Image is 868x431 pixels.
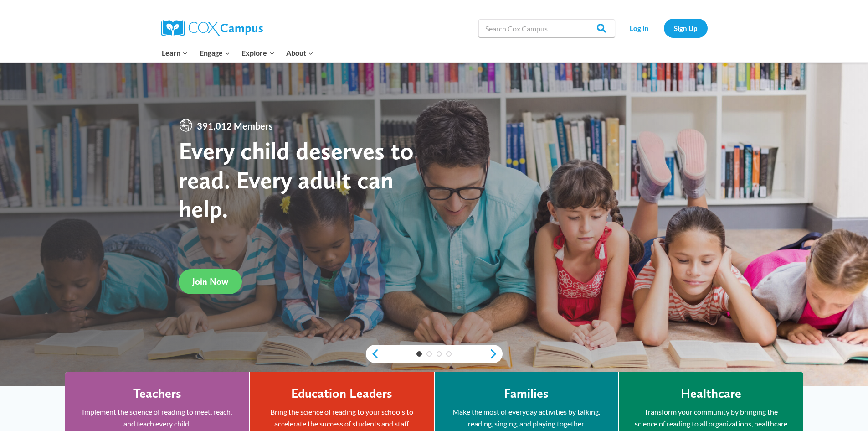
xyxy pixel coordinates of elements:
[681,386,741,401] h4: Healthcare
[478,19,615,37] input: Search Cox Campus
[448,406,605,429] p: Make the most of everyday activities by talking, reading, singing, and playing together.
[161,20,263,36] img: Cox Campus
[286,47,313,59] span: About
[504,386,549,401] h4: Families
[264,406,420,429] p: Bring the science of reading to your schools to accelerate the success of students and staff.
[446,351,452,357] a: 4
[179,269,242,294] a: Join Now
[179,136,414,223] strong: Every child deserves to read. Every adult can help.
[620,19,659,37] a: Log In
[133,386,181,401] h4: Teachers
[489,348,503,359] a: next
[79,406,236,429] p: Implement the science of reading to meet, reach, and teach every child.
[426,351,432,357] a: 2
[200,47,230,59] span: Engage
[162,47,188,59] span: Learn
[620,19,708,37] nav: Secondary Navigation
[437,351,442,357] a: 3
[241,47,274,59] span: Explore
[156,43,319,62] nav: Primary Navigation
[193,118,277,133] span: 391,012 Members
[366,348,380,359] a: previous
[366,345,503,363] div: content slider buttons
[416,351,422,357] a: 1
[664,19,708,37] a: Sign Up
[192,276,228,287] span: Join Now
[291,386,392,401] h4: Education Leaders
